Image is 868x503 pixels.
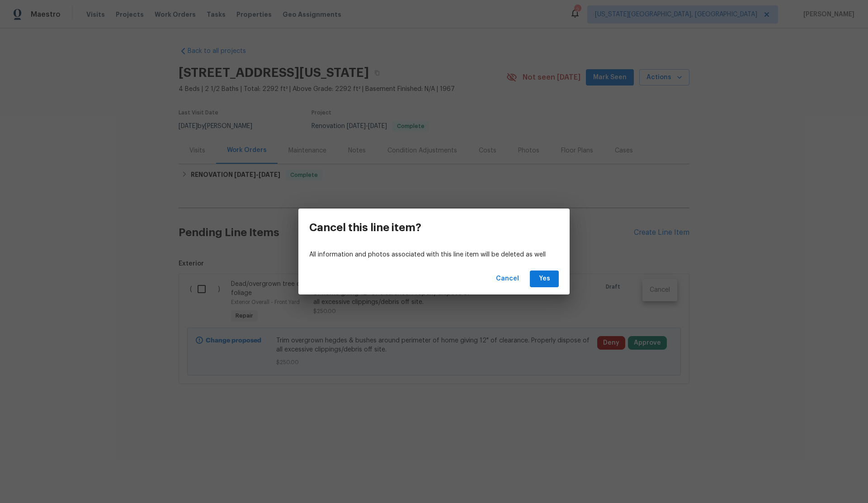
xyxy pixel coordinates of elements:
[309,221,421,234] h3: Cancel this line item?
[309,250,559,260] p: All information and photos associated with this line item will be deleted as well
[496,273,519,285] span: Cancel
[530,270,559,287] button: Yes
[492,270,523,287] button: Cancel
[537,273,552,285] span: Yes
